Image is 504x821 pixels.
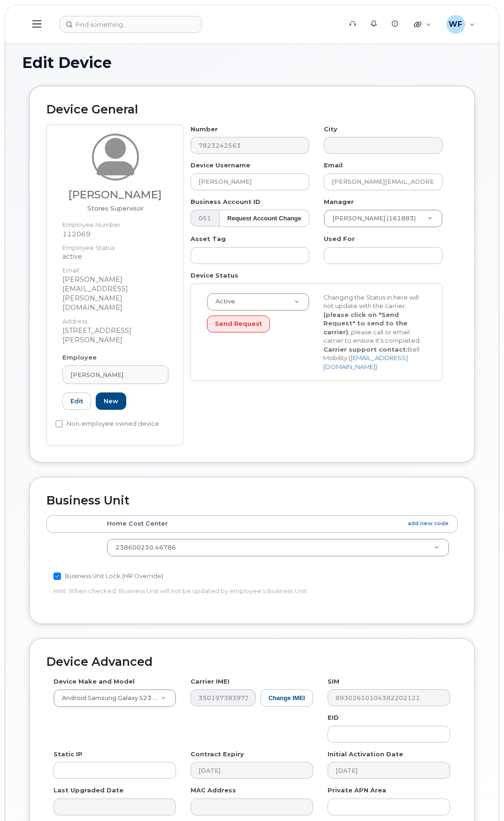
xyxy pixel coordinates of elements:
[53,786,123,795] label: Last Upgraded Date
[87,204,144,212] span: Job title
[62,275,168,312] dd: [PERSON_NAME][EMAIL_ADDRESS][PERSON_NAME][DOMAIN_NAME]
[207,294,309,310] a: Active
[62,353,97,362] label: Employee
[62,312,168,326] dt: Address:
[62,189,168,201] h3: [PERSON_NAME]
[99,515,458,532] th: Home Cost Center
[328,750,403,759] label: Initial Activation Date
[191,234,226,243] label: Asset Tag
[22,54,482,71] h1: Edit Device
[327,214,416,223] span: [PERSON_NAME] (161883)
[62,216,168,229] dt: Employee Number:
[46,494,458,507] h2: Business Unit
[53,677,135,686] label: Device Make and Model
[46,655,458,669] h2: Device Advanced
[316,293,433,371] div: Changing the Status in here will not update with the carrier, , please call or email carrier to e...
[62,261,168,275] dt: Email:
[191,125,218,134] label: Number
[62,365,168,384] a: [PERSON_NAME]
[54,690,176,707] a: Android Samsung Galaxy S23 FE
[46,103,458,116] h2: Device General
[62,239,168,252] dt: Employee Status:
[191,161,250,170] label: Device Username
[53,750,83,759] label: Static IP
[62,326,168,345] dd: [STREET_ADDRESS][PERSON_NAME]
[219,210,309,227] button: Request Account Change
[96,392,126,410] a: New
[328,786,386,795] label: Private APN Area
[323,311,407,336] strong: (please click on "Send Request" to send to the carrier)
[191,271,238,280] label: Device Status
[53,587,313,595] p: Hint: When checked, Business Unit will not be updated by employee's Business Unit
[191,677,229,686] label: Carrier IMEI
[324,210,442,227] a: [PERSON_NAME] (161883)
[70,370,123,379] span: [PERSON_NAME]
[191,197,260,206] label: Business Account ID
[62,252,168,261] dd: active
[53,571,163,582] label: Business Unit Lock (HR Override)
[115,544,176,551] span: 238600230.46786
[324,234,355,243] label: Used For
[328,713,339,722] label: EID
[62,392,91,410] a: Edit
[55,420,63,428] input: Non-employee owned device
[62,229,168,239] dd: 112069
[191,750,244,759] label: Contract Expiry
[324,161,343,170] label: Email
[210,297,235,306] span: Active
[260,689,313,707] button: Change IMEI
[324,197,354,206] label: Manager
[107,539,449,556] a: 238600230.46786
[207,316,270,333] button: Send Request
[328,677,339,686] label: SIM
[324,125,337,134] label: City
[323,346,408,353] strong: Carrier support contact:
[53,572,61,580] input: Business Unit Lock (HR Override)
[323,354,408,370] a: [EMAIL_ADDRESS][DOMAIN_NAME]
[191,786,236,795] label: MAC Address
[408,520,449,527] a: add new code
[56,694,161,702] span: Android Samsung Galaxy S23 FE
[55,418,159,429] label: Non-employee owned device
[227,215,301,222] strong: Request Account Change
